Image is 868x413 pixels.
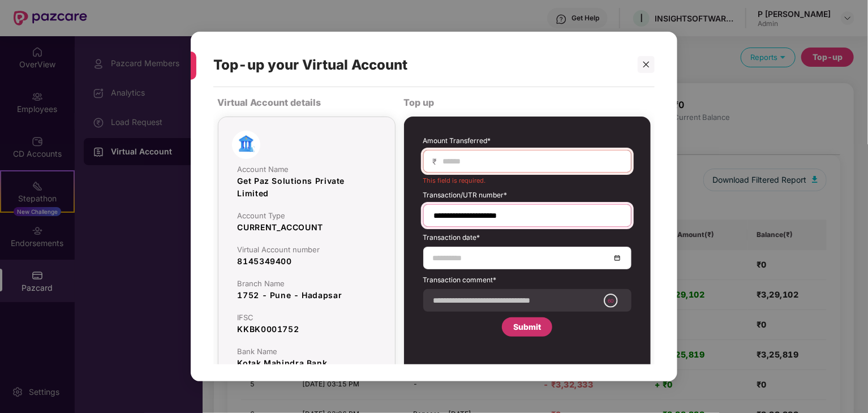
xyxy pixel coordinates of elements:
[608,298,614,304] text: 60
[232,131,260,159] img: bank-image
[404,93,651,112] div: Top up
[423,190,631,204] label: Transaction/UTR number*
[642,61,650,68] span: close
[238,165,376,174] div: Account Name
[238,313,376,322] div: IFSC
[423,275,631,289] label: Transaction comment*
[238,175,376,200] div: Get Paz Solutions Private Limited
[238,255,376,268] div: 8145349400
[238,289,376,302] div: 1752 - Pune - Hadapsar
[213,43,618,87] div: Top-up your Virtual Account
[238,211,376,220] div: Account Type
[423,136,631,150] label: Amount Transferred*
[423,173,631,184] div: This field is required.
[238,245,376,254] div: Virtual Account number
[238,323,376,335] div: KKBK0001752
[433,156,442,167] span: ₹
[238,357,376,369] div: Kotak Mahindra Bank
[238,279,376,288] div: Branch Name
[238,347,376,356] div: Bank Name
[218,93,396,112] div: Virtual Account details
[423,233,631,247] label: Transaction date*
[238,221,376,234] div: CURRENT_ACCOUNT
[513,321,541,333] div: Submit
